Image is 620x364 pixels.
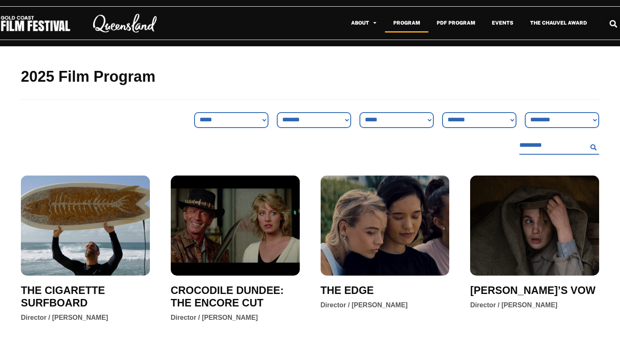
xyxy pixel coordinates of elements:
div: Search [606,17,620,30]
a: PDF Program [428,13,483,33]
h2: 2025 Film Program [21,67,599,87]
a: THE EDGE [321,284,374,296]
select: Venue Filter [359,112,434,128]
a: Events [483,13,522,33]
a: CROCODILE DUNDEE: THE ENCORE CUT [171,284,300,309]
a: The Chauvel Award [522,13,595,33]
div: Director / [PERSON_NAME] [171,313,258,322]
a: [PERSON_NAME]’S VOW [470,284,595,296]
a: THE CIGARETTE SURFBOARD [21,284,150,309]
div: Director / [PERSON_NAME] [470,301,557,310]
div: Director / [PERSON_NAME] [321,301,408,310]
nav: Menu [176,13,595,33]
select: Country Filter [442,112,516,128]
select: Sort filter [277,112,351,128]
a: Program [385,13,428,33]
input: Search Filter [519,136,587,155]
a: About [343,13,385,33]
div: Director / [PERSON_NAME] [21,313,108,322]
select: Language [525,112,599,128]
select: Genre Filter [194,112,268,128]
